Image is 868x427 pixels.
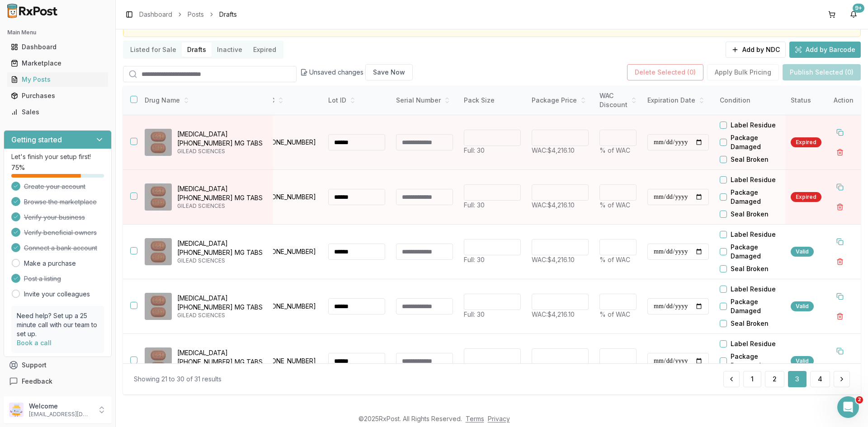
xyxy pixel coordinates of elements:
th: Action [826,86,861,115]
p: [PHONE_NUMBER] [260,357,317,366]
p: [MEDICAL_DATA] [PHONE_NUMBER] MG TABS [177,348,266,366]
div: Drug Name [145,96,266,105]
div: Lot ID [328,96,385,105]
iframe: Intercom live chat [837,396,859,418]
label: Label Residue [731,339,776,348]
button: Duplicate [832,343,848,359]
button: Delete [832,363,848,379]
span: 2 [856,396,863,404]
div: Dashboard [11,42,104,52]
a: Purchases [7,88,108,104]
p: GILEAD SCIENCES [177,257,266,264]
div: Serial Number [396,96,453,105]
img: RxPost Logo [4,4,61,18]
label: Package Damaged [731,352,782,370]
div: Expiration Date [647,96,709,105]
span: Verify your business [24,213,85,222]
a: Dashboard [139,10,172,19]
div: My Posts [11,75,104,84]
th: Status [785,86,827,115]
p: [PHONE_NUMBER] [260,302,317,311]
a: Marketplace [7,55,108,71]
div: Valid [791,301,814,311]
span: Feedback [22,377,52,386]
button: Delete [832,199,848,215]
p: [EMAIL_ADDRESS][DOMAIN_NAME] [29,411,92,418]
a: Invite your colleagues [24,290,90,299]
img: Biktarvy 50-200-25 MG TABS [145,129,172,156]
button: 1 [743,371,761,387]
span: WAC: $4,216.10 [532,310,575,318]
span: Drafts [219,10,237,19]
span: 75 % [11,163,25,172]
a: Terms [466,415,484,422]
button: Add by Barcode [789,42,861,58]
span: WAC: $4,216.10 [532,256,575,263]
button: Duplicate [832,179,848,195]
span: % of WAC [599,310,630,318]
button: Marketplace [4,56,112,70]
img: Biktarvy 50-200-25 MG TABS [145,347,172,375]
button: My Posts [4,72,112,87]
button: 3 [788,371,807,387]
a: Posts [188,10,204,19]
p: [MEDICAL_DATA] [PHONE_NUMBER] MG TABS [177,184,266,202]
button: Listed for Sale [125,42,182,57]
label: Package Damaged [731,133,782,151]
label: Label Residue [731,230,776,239]
a: Make a purchase [24,259,76,268]
button: Purchases [4,89,112,103]
button: Add by NDC [726,42,786,58]
div: Expired [791,192,821,202]
th: Pack Size [458,86,526,115]
button: Duplicate [832,124,848,141]
div: Sales [11,108,104,117]
button: Duplicate [832,234,848,250]
a: Privacy [488,415,510,422]
div: 9+ [853,4,864,13]
div: Package Price [532,96,589,105]
label: Seal Broken [731,155,769,164]
span: WAC: $4,216.10 [532,146,575,154]
span: Post a listing [24,274,61,283]
a: 2 [765,371,784,387]
button: Delete [832,253,848,270]
p: [PHONE_NUMBER] [260,192,317,202]
span: Full: 30 [464,146,485,154]
span: % of WAC [599,201,630,209]
p: [MEDICAL_DATA] [PHONE_NUMBER] MG TABS [177,130,266,148]
div: NDC [260,96,317,105]
p: GILEAD SCIENCES [177,202,266,210]
span: % of WAC [599,146,630,154]
div: WAC Discount [599,91,637,109]
nav: breadcrumb [139,10,237,19]
button: 9+ [846,7,861,22]
p: GILEAD SCIENCES [177,148,266,155]
p: [MEDICAL_DATA] [PHONE_NUMBER] MG TABS [177,239,266,257]
p: [PHONE_NUMBER] [260,138,317,147]
button: 4 [810,371,830,387]
button: Inactive [212,42,248,57]
div: Purchases [11,91,104,100]
button: Drafts [182,42,212,57]
label: Seal Broken [731,319,769,328]
button: Duplicate [832,288,848,305]
label: Seal Broken [731,210,769,219]
img: Biktarvy 50-200-25 MG TABS [145,238,172,265]
a: Sales [7,104,108,120]
span: Browse the marketplace [24,197,97,206]
label: Seal Broken [731,264,769,273]
button: Delete [832,308,848,324]
label: Package Damaged [731,243,782,261]
h3: Getting started [11,134,62,145]
label: Label Residue [731,175,776,184]
button: Delete [832,144,848,160]
label: Package Damaged [731,188,782,206]
p: Welcome [29,402,92,411]
span: Full: 30 [464,310,485,318]
span: % of WAC [599,256,630,263]
div: Valid [791,356,814,366]
span: Connect a bank account [24,244,97,253]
